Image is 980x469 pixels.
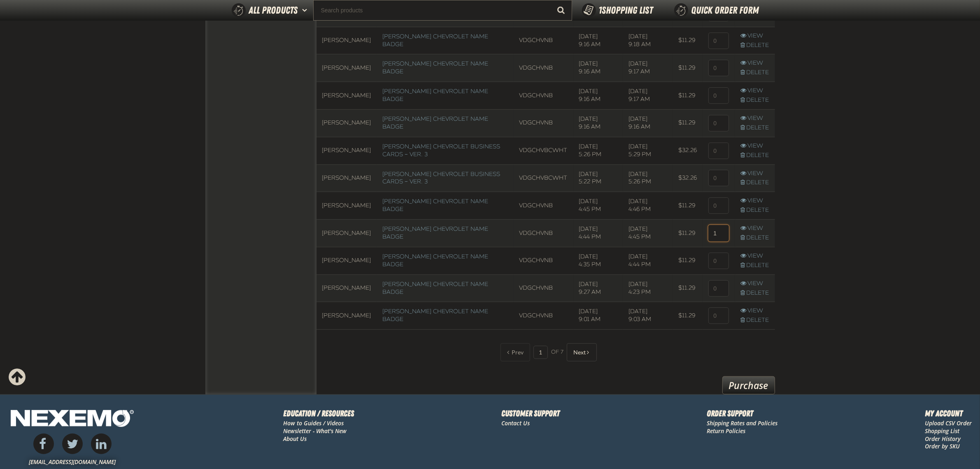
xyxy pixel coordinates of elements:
a: Return Policies [707,427,746,435]
a: View row action [741,87,769,95]
input: Current page number [533,346,548,359]
td: VDGCHVNB [514,192,573,220]
h2: My Account [925,407,972,420]
td: $11.29 [673,109,703,137]
td: [DATE] 9:18 AM [623,27,673,54]
a: [PERSON_NAME] Chevrolet Name Badge [383,253,489,268]
a: Newsletter - What's New [284,427,347,435]
td: [DATE] 9:17 AM [623,82,673,110]
td: $11.29 [673,27,703,54]
td: [DATE] 9:01 AM [573,302,623,330]
td: [DATE] 9:16 AM [573,109,623,137]
input: 0 [708,225,729,242]
a: [PERSON_NAME] Chevrolet Business Cards – Ver. 3 [383,171,500,185]
td: [PERSON_NAME] [317,54,377,82]
a: About Us [284,435,307,443]
td: VDGCHVNB [514,82,573,110]
td: [DATE] 9:17 AM [623,54,673,82]
td: VDGCHVNB [514,220,573,247]
a: Delete row action [741,124,769,132]
a: View row action [741,225,769,232]
td: $32.26 [673,164,703,192]
td: [DATE] 5:22 PM [573,164,623,192]
td: VDGCHVBCWHT [514,164,573,192]
a: Delete row action [741,262,769,270]
td: [PERSON_NAME] [317,27,377,54]
a: [PERSON_NAME] Chevrolet Business Cards – Ver. 3 [383,143,500,158]
a: Order History [925,435,961,443]
a: Delete row action [741,42,769,49]
a: [PERSON_NAME] Chevrolet Name Badge [383,60,489,75]
a: View row action [741,142,769,150]
input: 0 [708,60,729,76]
a: Delete row action [741,234,769,242]
strong: 1 [599,5,602,16]
td: VDGCHVNB [514,27,573,54]
td: [PERSON_NAME] [317,109,377,137]
td: [PERSON_NAME] [317,274,377,302]
td: VDGCHVNB [514,247,573,274]
td: [PERSON_NAME] [317,82,377,110]
td: [DATE] 4:23 PM [623,274,673,302]
h2: Education / Resources [284,407,354,420]
td: $11.29 [673,192,703,220]
td: [DATE] 4:44 PM [573,220,623,247]
a: [PERSON_NAME] Chevrolet Name Badge [383,115,489,130]
a: Delete row action [741,317,769,324]
td: [DATE] 4:45 PM [623,220,673,247]
td: [DATE] 5:29 PM [623,137,673,164]
span: All Products [249,3,298,18]
td: VDGCHVNB [514,109,573,137]
td: VDGCHVNB [514,302,573,330]
a: Shipping Rates and Policies [707,419,778,427]
a: [PERSON_NAME] Chevrolet Name Badge [383,308,489,323]
input: 0 [708,253,729,269]
button: Next Page [567,343,597,361]
input: 0 [708,307,729,324]
td: [PERSON_NAME] [317,192,377,220]
input: 0 [708,197,729,214]
a: View row action [741,32,769,40]
td: [DATE] 9:16 AM [573,54,623,82]
a: Shopping List [925,427,959,435]
td: [DATE] 5:26 PM [573,137,623,164]
td: VDGCHVNB [514,274,573,302]
input: 0 [708,143,729,159]
td: [PERSON_NAME] [317,302,377,330]
td: [PERSON_NAME] [317,247,377,274]
h2: Customer Support [501,407,560,420]
a: [PERSON_NAME] Chevrolet Name Badge [383,281,489,295]
a: Delete row action [741,96,769,104]
span: Next Page [573,349,586,356]
span: Shopping List [599,5,653,16]
td: [DATE] 9:16 AM [573,27,623,54]
a: View row action [741,197,769,205]
input: 0 [708,33,729,49]
a: [EMAIL_ADDRESS][DOMAIN_NAME] [29,458,116,466]
td: $11.29 [673,82,703,110]
td: [DATE] 4:35 PM [573,247,623,274]
h2: Order Support [707,407,778,420]
a: Upload CSV Order [925,419,972,427]
td: [DATE] 4:44 PM [623,247,673,274]
a: View row action [741,252,769,260]
td: [DATE] 9:03 AM [623,302,673,330]
input: 0 [708,280,729,297]
a: [PERSON_NAME] Chevrolet Name Badge [383,198,489,213]
td: $11.29 [673,302,703,330]
td: [DATE] 9:16 AM [623,109,673,137]
td: VDGCHVNB [514,54,573,82]
td: $11.29 [673,54,703,82]
td: [PERSON_NAME] [317,220,377,247]
a: How to Guides / Videos [284,419,344,427]
a: Delete row action [741,152,769,159]
input: 0 [708,170,729,186]
a: Purchase [722,376,775,394]
a: [PERSON_NAME] Chevrolet Name Badge [383,33,489,48]
a: View row action [741,307,769,315]
td: [DATE] 9:27 AM [573,274,623,302]
a: Delete row action [741,69,769,77]
a: View row action [741,280,769,288]
a: View row action [741,59,769,67]
a: Contact Us [501,419,530,427]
